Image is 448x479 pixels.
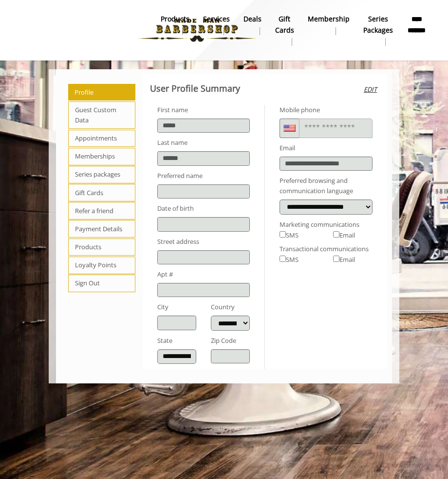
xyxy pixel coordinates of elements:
a: DealsDeals [237,12,268,38]
a: ServicesServices [196,12,237,38]
span: Products [68,239,135,256]
span: Gift Cards [68,184,135,201]
span: Profile [68,84,135,100]
img: Made Man Barbershop logo [130,3,264,57]
span: Sign Out [68,275,135,292]
b: Deals [243,14,261,24]
a: Gift cardsgift cards [268,12,301,48]
a: Series packagesSeries packages [356,12,400,48]
span: Payment Details [68,220,135,238]
button: Edit user profile [361,74,380,105]
i: Edit [364,84,377,95]
b: Series packages [363,14,393,36]
a: MembershipMembership [301,12,356,38]
b: User Profile Summary [150,82,240,94]
span: Series packages [68,166,135,183]
span: Memberships [68,148,135,165]
span: Appointments [68,130,135,147]
b: gift cards [275,14,294,36]
span: Loyalty Points [68,257,135,274]
span: Refer a friend [68,202,135,220]
span: Guest Custom Data [68,101,135,129]
a: Productsproducts [154,12,196,38]
b: Services [203,14,230,24]
b: products [161,14,189,24]
b: Membership [308,14,350,24]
